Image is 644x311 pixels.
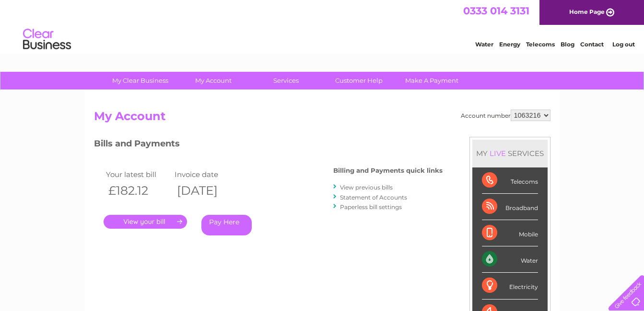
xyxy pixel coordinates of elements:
a: My Clear Business [101,72,180,89]
h3: Bills and Payments [94,137,443,154]
a: Customer Help [319,72,398,89]
a: . [104,215,187,229]
a: Pay Here [201,215,252,235]
img: logo.png [23,25,71,54]
th: [DATE] [172,181,241,200]
a: Blog [561,41,574,48]
a: 0333 014 3131 [463,5,529,17]
a: Energy [499,41,520,48]
a: Statement of Accounts [340,194,407,201]
a: Water [475,41,493,48]
div: Water [482,246,538,273]
div: MY SERVICES [472,140,548,167]
a: Telecoms [526,41,555,48]
a: Services [246,72,326,89]
div: LIVE [488,149,508,158]
a: Make A Payment [392,72,471,89]
a: View previous bills [340,184,393,191]
div: Mobile [482,220,538,246]
a: Log out [612,41,635,48]
div: Broadband [482,194,538,220]
td: Invoice date [172,168,241,181]
a: My Account [174,72,253,89]
h4: Billing and Payments quick links [333,167,443,174]
th: £182.12 [104,181,173,200]
h2: My Account [94,110,550,128]
a: Contact [580,41,604,48]
div: Clear Business is a trading name of Verastar Limited (registered in [GEOGRAPHIC_DATA] No. 3667643... [96,5,549,46]
a: Paperless bill settings [340,203,402,211]
div: Telecoms [482,167,538,194]
td: Your latest bill [104,168,173,181]
div: Electricity [482,273,538,299]
div: Account number [461,110,550,121]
